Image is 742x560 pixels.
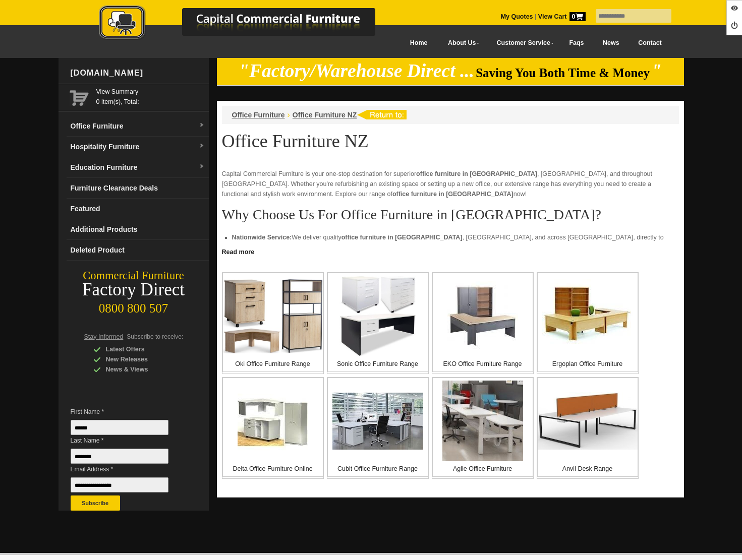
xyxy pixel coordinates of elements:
div: [DOMAIN_NAME] [67,58,209,88]
a: EKO Office Furniture Range EKO Office Furniture Range [432,272,534,374]
p: Sonic Office Furniture Range [328,359,428,369]
a: Ergoplan Office Furniture Ergoplan Office Furniture [537,272,639,374]
img: Capital Commercial Furniture Logo [71,5,424,42]
p: Anvil Desk Range [538,464,638,474]
a: About Us [437,32,485,54]
a: Office Furnituredropdown [67,116,209,137]
a: Office Furniture NZ [293,111,357,119]
img: dropdown [199,164,205,170]
em: " [651,60,662,81]
div: New Releases [93,354,189,364]
input: First Name * [71,420,168,435]
img: dropdown [199,122,205,129]
div: Latest Offers [93,344,189,354]
strong: View Cart [538,13,586,20]
a: My Quotes [501,13,533,20]
a: Agile Office Furniture Agile Office Furniture [432,377,534,479]
a: Furniture Clearance Deals [67,178,209,199]
a: Oki Office Furniture Range Oki Office Furniture Range [222,272,324,374]
a: Delta Office Furniture Online Delta Office Furniture Online [222,377,324,479]
strong: office furniture in [GEOGRAPHIC_DATA] [392,191,513,198]
a: Click to read more [217,244,684,257]
div: Commercial Furniture [59,269,209,283]
span: 0 item(s), Total: [96,87,205,105]
img: dropdown [199,143,205,149]
a: View Cart0 [536,13,585,20]
input: Email Address * [71,477,168,492]
span: Email Address * [71,464,184,474]
p: Agile Office Furniture [433,464,533,474]
input: Last Name * [71,449,168,464]
p: Ergoplan Office Furniture [538,359,638,369]
img: Oki Office Furniture Range [223,279,323,354]
h1: Office Furniture NZ [222,132,679,151]
img: Sonic Office Furniture Range [339,276,415,356]
p: Capital Commercial Furniture is your one-stop destination for superior , [GEOGRAPHIC_DATA], and t... [222,169,679,199]
a: Deleted Product [67,240,209,261]
p: Oki Office Furniture Range [223,359,323,369]
img: return to [357,110,407,119]
span: First Name * [71,407,184,417]
a: Education Furnituredropdown [67,157,209,178]
a: Cubit Office Furniture Range Cubit Office Furniture Range [327,377,429,479]
a: Office Furniture [232,111,285,119]
div: Factory Direct [59,283,209,297]
strong: office furniture in [GEOGRAPHIC_DATA] [416,170,537,177]
button: Subscribe [71,495,120,511]
img: Agile Office Furniture [442,381,523,461]
p: EKO Office Furniture Range [433,359,533,369]
span: Saving You Both Time & Money [476,66,650,80]
a: Contact [629,32,671,54]
img: Delta Office Furniture Online [238,386,308,456]
img: Ergoplan Office Furniture [542,279,633,353]
a: Customer Service [485,32,559,54]
a: Sonic Office Furniture Range Sonic Office Furniture Range [327,272,429,374]
p: Cubit Office Furniture Range [328,464,428,474]
strong: Nationwide Service: [232,234,292,241]
a: View Summary [96,87,205,97]
strong: office furniture in [GEOGRAPHIC_DATA] [341,234,463,241]
div: News & Views [93,364,189,375]
img: Cubit Office Furniture Range [332,393,423,450]
em: "Factory/Warehouse Direct ... [239,60,474,81]
a: News [593,32,629,54]
p: Delta Office Furniture Online [223,464,323,474]
li: We deliver quality , [GEOGRAPHIC_DATA], and across [GEOGRAPHIC_DATA], directly to your doorstep. [232,232,669,253]
span: 0 [569,12,586,21]
li: › [288,110,290,120]
a: Featured [67,199,209,219]
a: Faqs [560,32,594,54]
img: Anvil Desk Range [538,392,638,450]
span: Last Name * [71,435,184,446]
a: Additional Products [67,219,209,240]
h2: Why Choose Us For Office Furniture in [GEOGRAPHIC_DATA]? [222,207,679,222]
img: EKO Office Furniture Range [447,281,518,351]
a: Anvil Desk Range Anvil Desk Range [537,377,639,479]
div: 0800 800 507 [59,296,209,316]
a: Capital Commercial Furniture Logo [71,5,424,45]
span: Stay Informed [84,333,124,340]
a: Hospitality Furnituredropdown [67,137,209,157]
span: Subscribe to receive: [127,333,183,340]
